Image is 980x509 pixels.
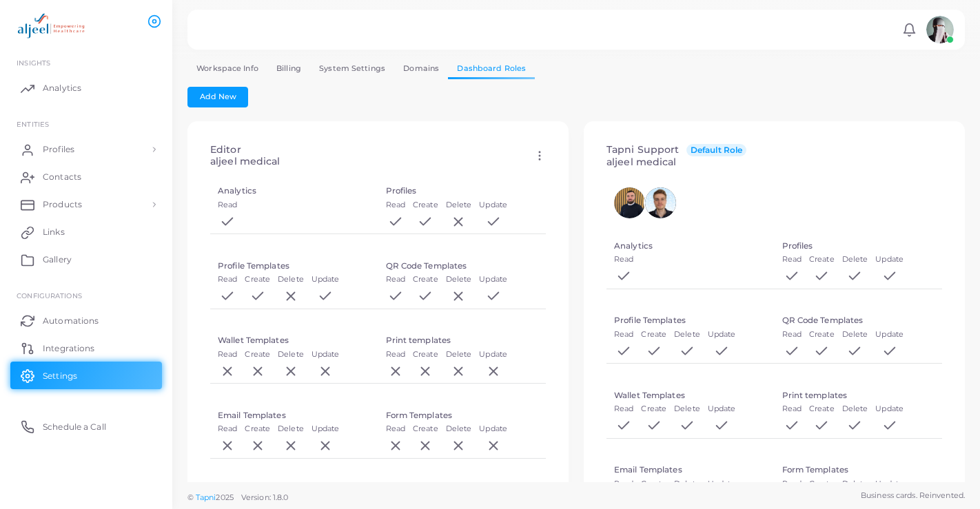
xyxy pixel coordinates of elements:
label: Create [641,404,666,415]
h5: Wallet Templates [614,391,685,400]
h4: Editor [210,144,288,167]
label: Create [641,479,666,490]
label: Delete [446,349,472,360]
label: Update [875,329,904,340]
label: Create [413,349,438,360]
label: Create [809,329,835,340]
a: Schedule a Call [10,413,162,440]
label: Read [218,349,237,360]
h5: Analytics [614,241,653,251]
a: Analytics [10,74,162,102]
span: © [187,492,288,503]
label: Update [479,349,507,360]
label: Create [413,200,438,211]
label: Read [218,274,237,285]
a: Contacts [10,163,162,191]
label: Create [641,329,666,340]
img: avatar [645,187,676,218]
span: Settings [43,370,77,382]
h5: Form Templates [386,411,453,420]
a: Domains [394,59,448,79]
a: Tapni [196,492,216,502]
label: Delete [842,404,868,415]
label: Read [218,424,237,435]
span: aljeel medical [606,156,677,168]
label: Delete [842,479,868,490]
label: Update [479,200,507,211]
img: logo [12,13,89,39]
h5: Profile Templates [218,261,289,271]
span: ENTITIES [17,120,49,128]
label: Create [245,349,270,360]
label: Read [782,404,802,415]
span: Schedule a Call [43,421,106,433]
button: Add New [187,87,248,107]
h5: Profiles [386,186,417,196]
span: Links [43,226,65,238]
span: Gallery [43,253,72,266]
h5: Print templates [386,335,451,345]
a: Products [10,191,162,218]
label: Update [479,424,507,435]
img: avatar [614,187,645,218]
a: Settings [10,362,162,389]
span: Automations [43,315,99,327]
label: Update [875,479,904,490]
label: Delete [278,424,304,435]
span: Business cards. Reinvented. [861,490,965,501]
h5: QR Code Templates [386,261,467,271]
a: Gallery [10,246,162,273]
label: Create [413,274,438,285]
label: Delete [446,424,472,435]
label: Read [782,479,802,490]
a: Billing [267,59,310,79]
label: Read [782,329,802,340]
span: Integrations [43,342,94,355]
label: Delete [674,404,700,415]
span: Products [43,198,82,211]
label: Read [614,254,633,265]
span: Contacts [43,171,81,183]
span: 2025 [216,492,233,503]
a: Profiles [10,136,162,163]
label: Delete [842,329,868,340]
h5: Wallet Templates [218,335,289,345]
span: aljeel medical [210,155,280,167]
label: Read [614,329,633,340]
img: avatar [926,16,954,43]
label: Read [614,404,633,415]
h5: Profile Templates [614,315,686,325]
span: Profiles [43,143,74,156]
label: Delete [842,254,868,265]
label: Create [809,479,835,490]
a: Dashboard Roles [448,59,535,79]
a: avatar [922,16,957,43]
a: System Settings [310,59,394,79]
label: Update [708,404,736,415]
label: Update [312,349,340,360]
h5: Email Templates [614,465,682,475]
label: Delete [278,274,304,285]
label: Create [413,424,438,435]
h5: Print templates [782,391,848,400]
label: Update [479,274,507,285]
span: Version: 1.8.0 [241,492,289,502]
h5: Analytics [218,186,256,196]
h4: Tapni Support [606,144,746,169]
label: Create [245,424,270,435]
a: Links [10,218,162,246]
span: Add New [200,92,236,101]
label: Delete [278,349,304,360]
label: Read [782,254,802,265]
label: Create [809,404,835,415]
label: Update [312,424,340,435]
label: Update [875,254,904,265]
a: Automations [10,307,162,334]
label: Read [386,200,405,211]
span: INSIGHTS [17,59,50,67]
h5: Form Templates [782,465,849,475]
a: Integrations [10,334,162,362]
label: Create [809,254,835,265]
label: Read [386,274,405,285]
